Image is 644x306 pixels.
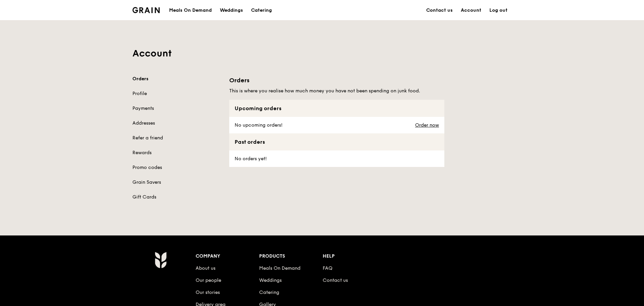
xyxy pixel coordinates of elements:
[259,252,323,261] div: Products
[259,277,282,283] a: Weddings
[229,100,444,117] div: Upcoming orders
[229,150,271,167] div: No orders yet!
[229,133,444,150] div: Past orders
[132,135,221,141] a: Refer a friend
[323,277,348,283] a: Contact us
[220,0,243,20] div: Weddings
[196,252,259,261] div: Company
[155,252,166,268] img: Grain
[132,76,221,82] a: Orders
[485,0,512,20] a: Log out
[323,265,332,271] a: FAQ
[132,149,221,156] a: Rewards
[422,0,457,20] a: Contact us
[132,164,221,171] a: Promo codes
[259,265,300,271] a: Meals On Demand
[216,0,247,20] a: Weddings
[196,265,215,271] a: About us
[169,0,212,20] div: Meals On Demand
[132,105,221,112] a: Payments
[259,290,279,295] a: Catering
[196,290,220,295] a: Our stories
[132,179,221,186] a: Grain Savers
[229,117,287,133] div: No upcoming orders!
[132,7,160,13] img: Grain
[196,277,221,283] a: Our people
[132,120,221,127] a: Addresses
[415,123,439,128] a: Order now
[247,0,276,20] a: Catering
[132,90,221,97] a: Profile
[229,88,444,94] h5: This is where you realise how much money you have not been spending on junk food.
[229,76,444,85] h1: Orders
[323,252,386,261] div: Help
[457,0,485,20] a: Account
[251,0,272,20] div: Catering
[132,47,512,59] h1: Account
[132,194,221,201] a: Gift Cards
